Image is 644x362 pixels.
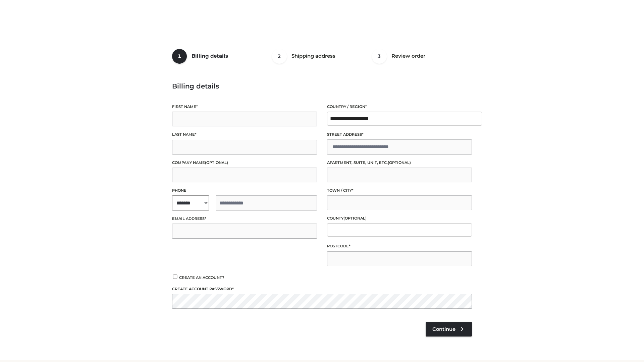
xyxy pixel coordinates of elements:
label: Postcode [327,243,472,249]
span: Review order [391,53,425,59]
label: Email address [172,216,317,222]
span: Continue [432,326,455,332]
h3: Billing details [172,82,472,90]
span: 1 [172,49,187,64]
input: Create an account? [172,275,178,279]
span: Create an account? [179,275,224,280]
span: (optional) [343,216,367,221]
span: Shipping address [291,53,335,59]
label: Country / Region [327,104,472,110]
label: First name [172,104,317,110]
label: Create account password [172,286,472,292]
label: Apartment, suite, unit, etc. [327,160,472,166]
span: 2 [272,49,287,64]
label: Phone [172,187,317,194]
label: Company name [172,160,317,166]
a: Continue [426,322,472,337]
span: (optional) [205,160,228,165]
label: Town / City [327,187,472,194]
span: (optional) [388,160,411,165]
label: Street address [327,131,472,138]
span: Billing details [192,53,228,59]
label: Last name [172,131,317,138]
label: County [327,215,472,222]
span: 3 [372,49,387,64]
